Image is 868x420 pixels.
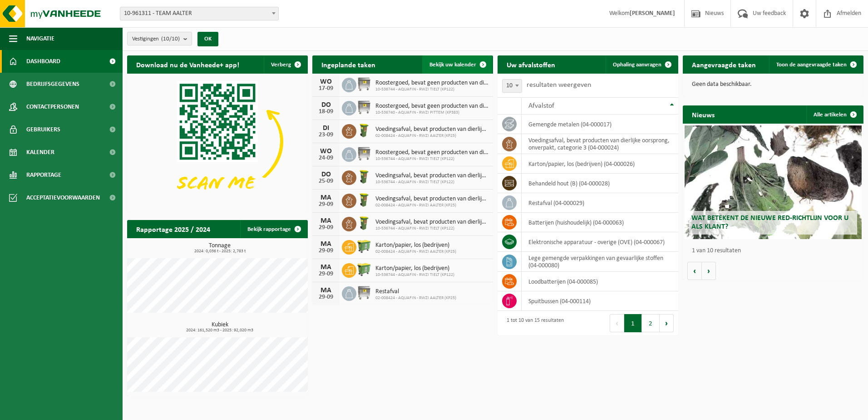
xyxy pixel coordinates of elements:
td: voedingsafval, bevat producten van dierlijke oorsprong, onverpakt, categorie 3 (04-000024) [522,134,678,154]
div: MA [317,217,335,225]
span: 2024: 161,520 m3 - 2025: 92,020 m3 [132,328,308,333]
span: Voedingsafval, bevat producten van dierlijke oorsprong, onverpakt, categorie 3 [375,219,488,226]
a: Alle artikelen [806,105,863,124]
div: 23-09 [317,132,335,138]
td: karton/papier, los (bedrijven) (04-000026) [522,154,678,174]
span: Roostergoed, bevat geen producten van dierlijke oorsprong [375,80,488,87]
span: Restafval [375,288,456,295]
button: Vorige [687,262,702,280]
td: batterijen (huishoudelijk) (04-000063) [522,213,678,232]
div: DO [317,101,335,109]
span: 10-536744 - AQUAFIN - RWZI TIELT (KP122) [375,272,454,278]
span: 10-536744 - AQUAFIN - RWZI TIELT (KP122) [375,156,488,162]
td: behandeld hout (B) (04-000028) [522,174,678,193]
td: spuitbussen (04-000114) [522,291,678,311]
td: restafval (04-000029) [522,193,678,213]
a: Bekijk rapportage [240,220,307,238]
a: Wat betekent de nieuwe RED-richtlijn voor u als klant? [685,125,862,239]
span: Voedingsafval, bevat producten van dierlijke oorsprong, onverpakt, categorie 3 [375,172,488,180]
div: MA [317,264,335,271]
span: Karton/papier, los (bedrijven) [375,242,456,249]
div: 1 tot 10 van 15 resultaten [502,313,564,333]
span: Dashboard [26,50,60,73]
div: 29-09 [317,271,335,277]
span: Acceptatievoorwaarden [26,186,100,209]
span: 02-008424 - AQUAFIN - RWZI AALTER (KP25) [375,295,456,301]
h2: Rapportage 2025 / 2024 [127,220,219,238]
span: Toon de aangevraagde taken [776,62,847,68]
td: loodbatterijen (04-000085) [522,272,678,291]
button: OK [197,32,218,46]
span: Bedrijfsgegevens [26,73,79,95]
span: Navigatie [26,27,54,50]
span: Bekijk uw kalender [429,62,476,68]
a: Ophaling aanvragen [606,55,677,74]
span: 10-536740 - AQUAFIN - RWZI PITTEM (KP383) [375,110,488,115]
div: 29-09 [317,294,335,300]
span: 2024: 0,036 t - 2025: 2,783 t [132,249,308,254]
div: MA [317,194,335,201]
h3: Kubiek [132,322,308,333]
span: Voedingsafval, bevat producten van dierlijke oorsprong, onverpakt, categorie 3 [375,126,488,133]
div: MA [317,287,335,294]
img: WB-0060-HPE-GN-50 [356,192,372,208]
h3: Tonnage [132,243,308,254]
img: WB-1100-GAL-GY-01 [356,76,372,92]
h2: Nieuws [683,105,724,123]
div: 29-09 [317,248,335,254]
img: WB-0660-HPE-GN-50 [356,262,372,277]
button: Previous [610,314,624,332]
span: Ophaling aanvragen [613,62,661,68]
div: 29-09 [317,201,335,208]
strong: [PERSON_NAME] [630,10,675,17]
span: 10 [503,80,522,92]
span: Afvalstof [528,102,554,110]
div: WO [317,148,335,155]
img: WB-0060-HPE-GN-50 [356,215,372,231]
button: Vestigingen(10/10) [127,32,192,45]
img: WB-1100-GAL-GY-01 [356,146,372,161]
div: 24-09 [317,155,335,161]
img: WB-0060-HPE-GN-50 [356,123,372,138]
span: Rapportage [26,164,61,186]
span: Karton/papier, los (bedrijven) [375,265,454,272]
span: 02-008424 - AQUAFIN - RWZI AALTER (KP25) [375,249,456,255]
a: Toon de aangevraagde taken [769,55,863,74]
span: Wat betekent de nieuwe RED-richtlijn voor u als klant? [691,215,848,230]
img: WB-0660-HPE-GN-50 [356,239,372,254]
span: 02-008424 - AQUAFIN - RWZI AALTER (KP25) [375,203,488,208]
span: 10-961311 - TEAM AALTER [120,7,278,20]
span: Verberg [271,62,291,68]
div: 17-09 [317,85,335,92]
td: lege gemengde verpakkingen van gevaarlijke stoffen (04-000080) [522,252,678,272]
p: 1 van 10 resultaten [692,248,859,254]
img: Download de VHEPlus App [127,74,308,210]
a: Bekijk uw kalender [422,55,492,74]
button: Verberg [264,55,307,74]
button: Next [660,314,674,332]
div: 29-09 [317,225,335,231]
img: WB-1100-GAL-GY-01 [356,100,372,115]
button: Volgende [702,262,716,280]
span: Voedingsafval, bevat producten van dierlijke oorsprong, onverpakt, categorie 3 [375,195,488,203]
count: (10/10) [161,36,180,42]
span: 10-536744 - AQUAFIN - RWZI TIELT (KP122) [375,226,488,231]
span: 10-536744 - AQUAFIN - RWZI TIELT (KP122) [375,87,488,92]
span: 10-536744 - AQUAFIN - RWZI TIELT (KP122) [375,180,488,185]
div: MA [317,240,335,248]
button: 1 [624,314,642,332]
img: WB-0060-HPE-GN-50 [356,169,372,185]
span: 02-008424 - AQUAFIN - RWZI AALTER (KP25) [375,133,488,139]
p: Geen data beschikbaar. [692,81,854,88]
span: Gebruikers [26,118,60,141]
span: 10 [502,79,522,93]
div: 18-09 [317,109,335,115]
button: 2 [642,314,660,332]
span: Roostergoed, bevat geen producten van dierlijke oorsprong [375,103,488,110]
div: DO [317,171,335,178]
span: Contactpersonen [26,95,79,118]
div: 25-09 [317,178,335,185]
span: 10-961311 - TEAM AALTER [120,7,279,20]
h2: Ingeplande taken [312,55,385,73]
td: gemengde metalen (04-000017) [522,115,678,134]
